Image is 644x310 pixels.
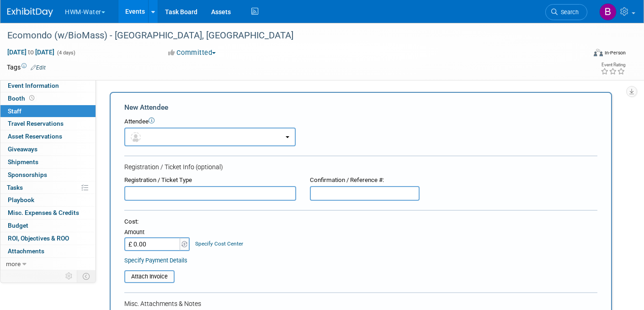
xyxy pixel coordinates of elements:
span: Giveaways [8,145,37,153]
span: Misc. Expenses & Credits [8,209,79,216]
div: Registration / Ticket Type [124,176,296,185]
a: Search [545,4,587,20]
div: Confirmation / Reference #: [310,176,420,185]
span: more [6,260,21,267]
a: Asset Reservations [0,130,96,143]
td: Toggle Event Tabs [77,270,96,282]
span: Attachments [8,247,44,255]
span: Budget [8,222,28,229]
img: ExhibitDay [7,8,53,17]
a: Specify Payment Details [124,257,187,264]
span: Booth [8,95,36,102]
a: ROI, Objectives & ROO [0,232,96,245]
a: Shipments [0,156,96,168]
div: Attendee [124,118,597,126]
span: Sponsorships [8,171,47,178]
a: Misc. Expenses & Credits [0,207,96,219]
img: Barb DeWyer [599,3,617,21]
div: Amount [124,228,191,237]
div: Misc. Attachments & Notes [124,299,597,308]
a: Travel Reservations [0,118,96,130]
span: Event Information [8,82,59,89]
div: Event Rating [601,63,625,67]
span: Playbook [8,196,34,203]
a: Attachments [0,245,96,257]
span: Shipments [8,158,38,166]
td: Personalize Event Tab Strip [61,270,77,282]
span: [DATE] [DATE] [7,48,55,56]
a: Tasks [0,182,96,194]
a: Budget [0,219,96,232]
a: Staff [0,105,96,118]
div: Ecomondo (w/BioMass) - [GEOGRAPHIC_DATA], [GEOGRAPHIC_DATA] [4,27,573,44]
a: Booth [0,92,96,105]
a: Playbook [0,194,96,206]
div: Cost: [124,218,597,226]
span: Travel Reservations [8,120,64,127]
a: Giveaways [0,143,96,155]
span: (4 days) [56,50,75,56]
span: Staff [8,107,21,115]
span: Booth not reserved yet [27,95,36,102]
div: Event Format [534,48,626,61]
div: New Attendee [124,102,597,112]
span: Tasks [7,184,23,191]
span: Asset Reservations [8,133,62,140]
a: more [0,258,96,270]
img: Format-Inperson.png [594,49,603,56]
button: Committed [165,48,219,58]
a: Sponsorships [0,169,96,181]
td: Tags [7,63,46,72]
span: Search [558,9,579,16]
a: Edit [31,64,46,71]
a: Specify Cost Center [195,241,243,247]
div: Registration / Ticket Info (optional) [124,162,597,171]
a: Event Information [0,80,96,92]
span: to [27,48,35,56]
div: In-Person [604,49,626,56]
span: ROI, Objectives & ROO [8,235,69,242]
